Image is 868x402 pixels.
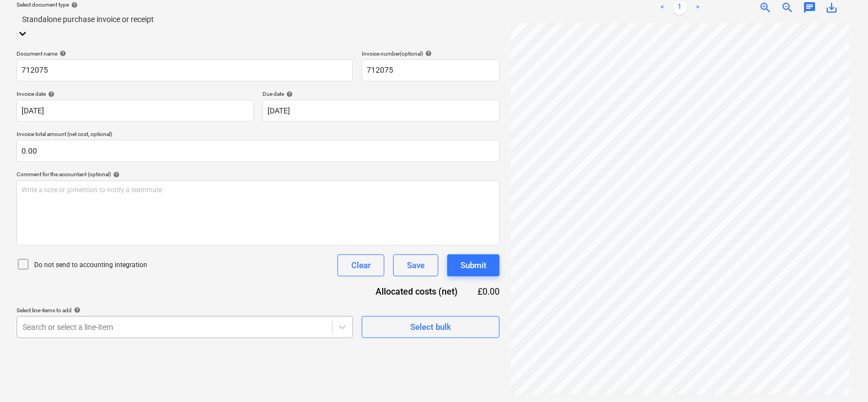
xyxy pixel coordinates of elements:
span: help [69,2,78,8]
input: Document name [17,59,353,82]
span: chat [803,1,816,14]
span: zoom_out [781,1,794,14]
div: Allocated costs (net) [356,285,475,298]
input: Due date not specified [262,100,500,122]
button: Select bulk [362,316,500,338]
div: Comment for the accountant (optional) [17,171,500,178]
div: Document name [17,50,353,57]
div: Clear [351,258,371,273]
a: Page 1 is your current page [673,1,687,14]
span: help [72,307,81,313]
div: Invoice number (optional) [362,50,500,57]
div: £0.00 [476,285,500,298]
p: Do not send to accounting integration [34,260,147,270]
a: Previous page [656,1,669,14]
input: Invoice date not specified [17,100,254,122]
span: help [423,50,432,57]
div: Select document type [17,1,500,8]
span: help [46,91,55,97]
button: Clear [337,254,384,276]
div: Submit [460,258,486,273]
div: Invoice date [17,90,254,97]
div: Select line-items to add [17,307,353,314]
p: Invoice total amount (net cost, optional) [17,131,500,140]
div: Select bulk [410,320,451,334]
input: Invoice total amount (net cost, optional) [17,140,500,162]
span: zoom_in [759,1,772,14]
span: help [111,171,120,178]
span: help [57,50,66,57]
input: Invoice number [362,59,500,82]
a: Next page [691,1,704,14]
div: Due date [262,90,500,97]
span: help [284,91,293,97]
iframe: Chat Widget [813,349,868,402]
button: Save [393,254,438,276]
button: Submit [447,254,500,276]
div: Save [407,258,425,273]
span: save_alt [825,1,838,14]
